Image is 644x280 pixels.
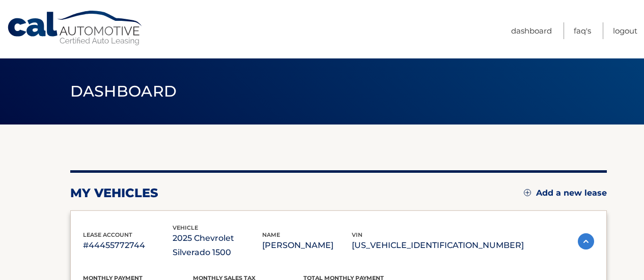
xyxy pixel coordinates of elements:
[173,231,262,260] p: 2025 Chevrolet Silverado 1500
[352,238,524,253] p: [US_VEHICLE_IDENTIFICATION_NUMBER]
[524,189,531,196] img: add.svg
[524,188,607,198] a: Add a new lease
[70,82,177,101] span: Dashboard
[70,185,158,201] h2: my vehicles
[262,238,352,253] p: [PERSON_NAME]
[574,22,591,39] a: FAQ's
[352,231,362,238] span: vin
[173,224,198,231] span: vehicle
[83,238,173,253] p: #44455772744
[578,233,594,250] img: accordion-active.svg
[7,10,144,46] a: Cal Automotive
[262,231,280,238] span: name
[511,22,552,39] a: Dashboard
[613,22,637,39] a: Logout
[83,231,132,238] span: lease account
